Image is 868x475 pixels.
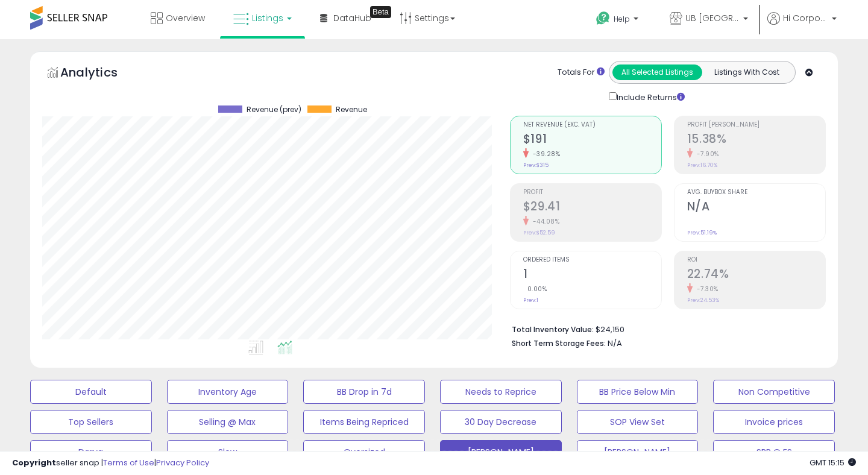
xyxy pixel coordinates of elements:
[685,12,740,24] span: UB [GEOGRAPHIC_DATA]
[512,338,606,348] b: Short Term Storage Fees:
[30,410,152,434] button: Top Sellers
[713,410,835,434] button: Invoice prices
[558,67,605,78] div: Totals For
[512,321,817,336] li: $24,150
[529,149,561,159] small: -39.28%
[523,229,555,236] small: Prev: $52.59
[523,122,661,128] span: Net Revenue (Exc. VAT)
[12,458,209,469] div: seller snap | |
[687,257,825,263] span: ROI
[687,200,825,216] h2: N/A
[693,285,719,294] small: -7.30%
[167,380,289,404] button: Inventory Age
[370,6,391,18] div: Tooltip anchor
[167,410,289,434] button: Selling @ Max
[523,200,661,216] h2: $29.41
[687,162,717,169] small: Prev: 16.70%
[303,380,425,404] button: BB Drop in 7d
[60,64,141,84] h5: Analytics
[333,12,371,24] span: DataHub
[783,12,828,24] span: Hi Corporate
[577,410,699,434] button: SOP View Set
[687,132,825,148] h2: 15.38%
[30,380,152,404] button: Default
[336,105,367,114] span: Revenue
[103,457,154,468] a: Terms of Use
[614,14,630,24] span: Help
[687,122,825,128] span: Profit [PERSON_NAME]
[512,324,594,335] b: Total Inventory Value:
[810,457,856,468] span: 2025-09-17 15:15 GMT
[523,162,549,169] small: Prev: $315
[156,457,209,468] a: Privacy Policy
[523,285,547,294] small: 0.00%
[12,457,56,468] strong: Copyright
[693,149,719,159] small: -7.90%
[247,105,301,114] span: Revenue (prev)
[687,229,717,236] small: Prev: 51.19%
[702,64,791,80] button: Listings With Cost
[600,90,699,104] div: Include Returns
[687,267,825,283] h2: 22.74%
[687,189,825,196] span: Avg. Buybox Share
[523,132,661,148] h2: $191
[608,338,622,349] span: N/A
[523,189,661,196] span: Profit
[440,410,562,434] button: 30 Day Decrease
[303,410,425,434] button: Items Being Repriced
[767,12,837,39] a: Hi Corporate
[166,12,205,24] span: Overview
[577,380,699,404] button: BB Price Below Min
[612,64,702,80] button: All Selected Listings
[713,380,835,404] button: Non Competitive
[523,257,661,263] span: Ordered Items
[587,2,650,39] a: Help
[529,217,560,226] small: -44.08%
[523,297,538,304] small: Prev: 1
[523,267,661,283] h2: 1
[596,11,611,26] i: Get Help
[440,380,562,404] button: Needs to Reprice
[252,12,283,24] span: Listings
[687,297,719,304] small: Prev: 24.53%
